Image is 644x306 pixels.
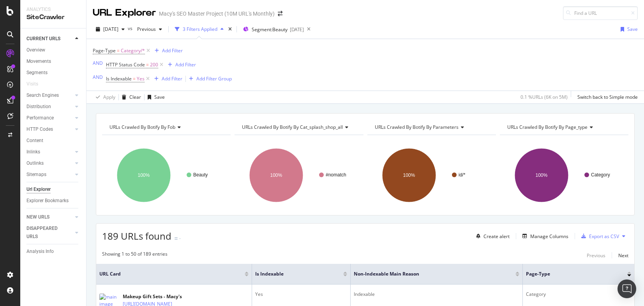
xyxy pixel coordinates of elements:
[172,23,227,36] button: 3 Filters Applied
[129,94,141,100] div: Clear
[618,23,638,36] button: Save
[26,125,53,133] div: HTTP Codes
[26,185,51,194] div: Url Explorer
[526,270,616,278] span: Page-Type
[26,91,73,100] a: Search Engines
[152,46,183,55] button: Add Filter
[26,224,66,241] div: DISAPPEARED URLS
[175,61,196,68] div: Add Filter
[26,69,81,77] a: Segments
[128,25,134,32] span: vs
[26,46,45,54] div: Overview
[26,247,81,256] a: Analysis Info
[134,26,156,32] span: Previous
[270,173,282,178] text: 100%
[193,172,208,178] text: Beauty
[26,197,69,205] div: Explorer Bookmarks
[227,25,233,33] div: times
[375,124,459,130] span: URLs Crawled By Botify By parameters
[240,121,356,133] h4: URLs Crawled By Botify By cat_splash_shop_all
[578,230,619,242] button: Export as CSV
[106,61,145,68] span: HTTP Status Code
[102,141,229,209] div: A chart.
[99,270,243,278] span: URL Card
[117,47,120,54] span: =
[618,279,636,298] div: Open Intercom Messenger
[162,47,183,54] div: Add Filter
[93,6,156,20] div: URL Explorer
[26,103,51,111] div: Distribution
[26,148,40,156] div: Inlinks
[563,6,638,20] input: Find a URL
[26,6,80,13] div: Analytics
[106,75,132,82] span: Is Indexable
[618,252,628,259] div: Next
[326,172,346,178] text: #nomatch
[526,291,631,298] div: Category
[26,171,73,179] a: Sitemaps
[26,137,81,145] a: Content
[179,235,181,242] div: -
[26,57,81,66] a: Movements
[103,94,115,100] div: Apply
[154,94,165,100] div: Save
[354,270,504,278] span: Non-Indexable Main Reason
[93,23,128,36] button: [DATE]
[93,47,116,54] span: Page-Type
[500,141,627,209] svg: A chart.
[507,124,588,130] span: URLs Crawled By Botify By page_type
[618,251,628,260] button: Next
[26,35,73,43] a: CURRENT URLS
[242,124,343,130] span: URLs Crawled By Botify By cat_splash_shop_all
[354,291,519,298] div: Indexable
[93,73,103,81] button: AND
[109,124,175,130] span: URLs Crawled By Botify By fob
[159,10,275,18] div: Macy's SEO Master Project (10M URL's Monthly)
[473,230,510,242] button: Create alert
[240,23,304,36] button: Segment:Beauty[DATE]
[26,185,81,194] a: Url Explorer
[93,60,103,66] div: AND
[26,57,51,66] div: Movements
[530,233,568,240] div: Manage Columns
[26,114,73,122] a: Performance
[26,91,59,100] div: Search Engines
[103,26,118,32] span: 2025 Sep. 4th
[577,94,638,100] div: Switch back to Simple mode
[26,159,44,167] div: Outlinks
[102,251,168,260] div: Showing 1 to 50 of 189 entries
[520,94,568,100] div: 0.1 % URLs ( 6K on 5M )
[506,121,621,133] h4: URLs Crawled By Botify By page_type
[150,59,158,70] span: 200
[165,60,196,69] button: Add Filter
[587,251,605,260] button: Previous
[183,26,217,32] div: 3 Filters Applied
[26,224,73,241] a: DISAPPEARED URLS
[26,159,73,167] a: Outlinks
[367,141,495,209] svg: A chart.
[252,26,288,33] span: Segment: Beauty
[519,231,568,241] button: Manage Columns
[93,74,103,80] div: AND
[26,148,73,156] a: Inlinks
[26,137,43,145] div: Content
[535,173,547,178] text: 100%
[108,121,224,133] h4: URLs Crawled By Botify By fob
[587,252,605,259] div: Previous
[196,75,232,82] div: Add Filter Group
[26,46,81,54] a: Overview
[403,173,415,178] text: 100%
[235,141,362,209] svg: A chart.
[26,69,48,77] div: Segments
[26,35,60,43] div: CURRENT URLS
[186,74,232,84] button: Add Filter Group
[26,197,81,205] a: Explorer Bookmarks
[255,270,332,278] span: Is Indexable
[255,291,347,298] div: Yes
[26,247,54,256] div: Analysis Info
[26,125,73,133] a: HTTP Codes
[26,13,80,22] div: SiteCrawler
